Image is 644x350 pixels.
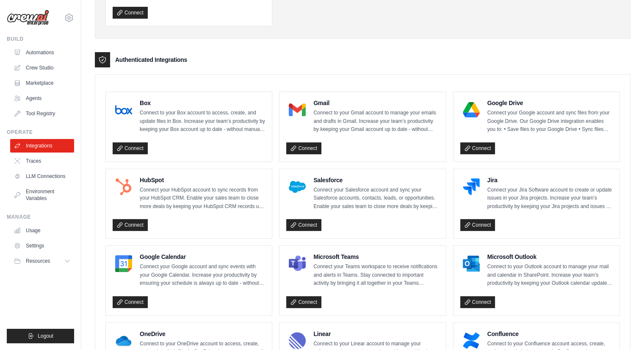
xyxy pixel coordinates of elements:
[7,329,74,343] button: Logout
[463,178,480,195] img: Jira Logo
[289,332,306,349] img: Linear Logo
[7,10,49,26] img: Logo
[10,154,74,168] a: Traces
[10,107,74,120] a: Tool Registry
[286,142,321,154] a: Connect
[286,219,321,231] a: Connect
[113,296,148,308] a: Connect
[289,101,306,118] img: Gmail Logo
[460,142,495,154] a: Connect
[460,219,495,231] a: Connect
[10,139,74,153] a: Integrations
[113,7,148,19] a: Connect
[7,36,74,42] div: Build
[313,263,439,288] p: Connect your Teams workspace to receive notifications and alerts in Teams. Stay connected to impo...
[313,99,439,107] h4: Gmail
[115,332,132,349] img: OneDrive Logo
[463,255,480,272] img: Microsoft Outlook Logo
[10,224,74,237] a: Usage
[487,253,613,261] h4: Microsoft Outlook
[115,101,132,118] img: Box Logo
[487,263,613,288] p: Connect to your Outlook account to manage your mail and calendar in SharePoint. Increase your tea...
[487,330,613,338] h4: Confluence
[10,254,74,268] button: Resources
[140,186,265,211] p: Connect your HubSpot account to sync records from your HubSpot CRM. Enable your sales team to clo...
[10,239,74,253] a: Settings
[140,176,265,184] h4: HubSpot
[10,92,74,105] a: Agents
[113,142,148,154] a: Connect
[487,109,613,134] p: Connect your Google account and sync files from your Google Drive. Our Google Drive integration e...
[140,109,265,134] p: Connect to your Box account to access, create, and update files in Box. Increase your team’s prod...
[10,169,74,183] a: LLM Connections
[10,185,74,205] a: Environment Variables
[487,99,613,107] h4: Google Drive
[38,333,53,339] span: Logout
[115,56,187,64] h3: Authenticated Integrations
[313,109,439,134] p: Connect to your Gmail account to manage your emails and drafts in Gmail. Increase your team’s pro...
[286,296,321,308] a: Connect
[10,76,74,90] a: Marketplace
[26,258,50,264] span: Resources
[487,176,613,184] h4: Jira
[463,332,480,349] img: Confluence Logo
[313,186,439,211] p: Connect your Salesforce account and sync your Salesforce accounts, contacts, leads, or opportunit...
[140,263,265,288] p: Connect your Google account and sync events with your Google Calendar. Increase your productivity...
[10,46,74,59] a: Automations
[460,296,495,308] a: Connect
[289,255,306,272] img: Microsoft Teams Logo
[113,219,148,231] a: Connect
[140,99,265,107] h4: Box
[10,61,74,75] a: Crew Studio
[140,253,265,261] h4: Google Calendar
[313,330,439,338] h4: Linear
[140,330,265,338] h4: OneDrive
[115,255,132,272] img: Google Calendar Logo
[313,176,439,184] h4: Salesforce
[289,178,306,195] img: Salesforce Logo
[7,214,74,220] div: Manage
[7,129,74,136] div: Operate
[487,186,613,211] p: Connect your Jira Software account to create or update issues in your Jira projects. Increase you...
[313,253,439,261] h4: Microsoft Teams
[463,101,480,118] img: Google Drive Logo
[115,178,132,195] img: HubSpot Logo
